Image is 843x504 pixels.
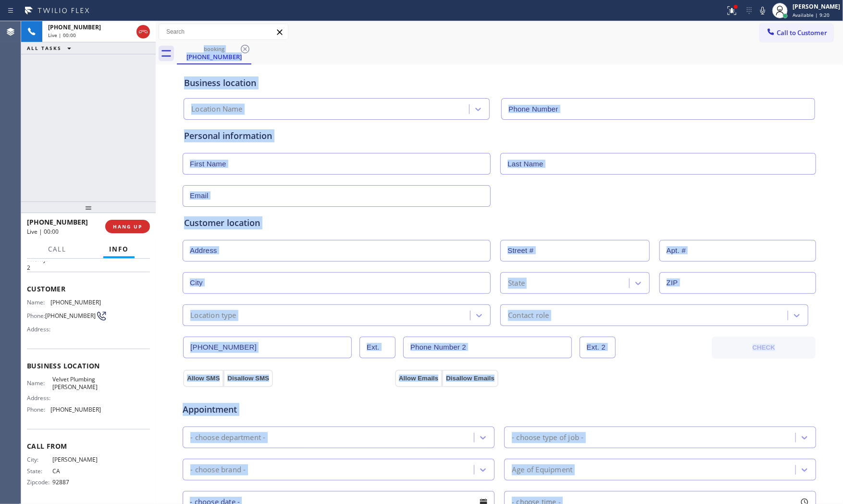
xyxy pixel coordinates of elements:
button: Allow SMS [183,370,223,387]
input: Last Name [500,153,816,175]
button: Call to Customer [760,24,833,42]
span: ALL TASKS [27,45,62,51]
input: Ext. [360,337,396,358]
span: [PHONE_NUMBER] [50,299,101,306]
span: Call to Customer [777,28,827,37]
div: Location type [190,310,236,321]
div: - choose brand - [190,464,246,475]
div: - choose type of job - [512,432,583,443]
span: Customer [27,284,150,293]
span: [PHONE_NUMBER] [45,312,96,319]
div: (714) 701-3198 [178,43,250,63]
input: Phone Number [501,98,815,120]
span: City: [27,456,52,463]
div: Location Name [191,104,243,115]
button: Hang up [136,25,150,38]
span: CA [52,467,100,475]
button: HANG UP [105,220,150,233]
button: Mute [756,4,769,17]
span: Velvet Plumbing [PERSON_NAME] [52,376,100,391]
input: ZIP [659,272,817,294]
span: Call From [27,441,150,451]
span: Live | 00:00 [27,227,59,236]
input: Street # [500,240,650,262]
div: State [508,277,525,289]
input: Search [159,24,288,39]
span: Business location [27,361,150,370]
div: Personal information [184,129,815,142]
input: Phone Number 2 [403,337,572,358]
button: Info [103,240,135,259]
input: Email [183,185,491,207]
div: - choose department - [190,432,265,443]
button: Disallow SMS [223,370,273,387]
span: Phone: [27,406,50,413]
button: Allow Emails [395,370,442,387]
span: Info [109,245,129,253]
span: Address: [27,326,52,333]
span: [PHONE_NUMBER] [48,23,101,31]
input: First Name [183,153,491,175]
div: [PHONE_NUMBER] [178,52,250,61]
div: Contact role [508,310,549,321]
span: Phone: [27,312,45,319]
span: 92887 [52,479,100,486]
button: Disallow Emails [442,370,498,387]
button: CHECK [712,337,816,359]
input: Ext. 2 [580,337,616,358]
span: Call [48,245,66,253]
input: Phone Number [183,337,352,358]
input: City [183,272,491,294]
div: Customer location [184,216,815,229]
span: Address: [27,394,52,402]
span: State: [27,467,52,475]
span: [PERSON_NAME] [52,456,100,463]
span: HANG UP [113,223,142,230]
span: [PHONE_NUMBER] [50,406,101,413]
button: Call [42,240,72,259]
div: Business location [184,76,815,89]
div: booking [178,45,250,52]
span: Name: [27,299,50,306]
span: [PHONE_NUMBER] [27,217,88,227]
button: ALL TASKS [21,42,81,54]
span: Appointment [183,403,393,416]
span: Live | 00:00 [48,32,76,38]
span: Available | 9:20 [793,12,830,18]
p: 2 [27,264,150,272]
input: Apt. # [659,240,817,262]
div: [PERSON_NAME] [793,2,840,11]
span: Name: [27,379,52,387]
span: Zipcode: [27,479,52,486]
input: Address [183,240,491,262]
div: Age of Equipment [512,464,572,475]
